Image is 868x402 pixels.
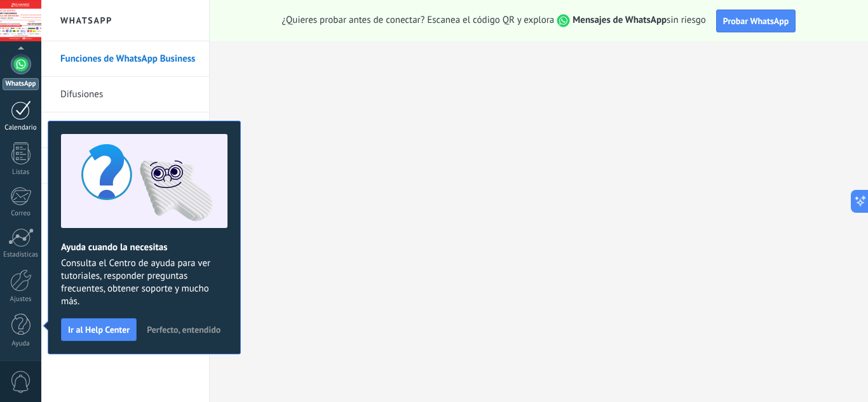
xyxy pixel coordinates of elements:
div: Ayuda [3,340,39,348]
span: Perfecto, entendido [147,325,220,334]
h2: Ayuda cuando la necesitas [61,241,227,253]
span: Ir al Help Center [68,325,130,334]
div: Calendario [3,124,39,132]
li: Plantillas [41,112,209,148]
div: Correo [3,210,39,218]
button: Perfecto, entendido [141,320,226,339]
a: Funciones de WhatsApp Business [60,41,196,77]
div: WhatsApp [3,78,39,90]
a: Difusiones [60,77,196,112]
span: Consulta el Centro de ayuda para ver tutoriales, responder preguntas frecuentes, obtener soporte ... [61,257,227,308]
div: Estadísticas [3,251,39,259]
span: ¿Quieres probar antes de conectar? Escanea el código QR y explora sin riesgo [282,14,706,27]
a: Plantillas [60,112,196,148]
li: Funciones de WhatsApp Business [41,41,209,77]
span: Probar WhatsApp [723,15,789,27]
li: Difusiones [41,77,209,112]
div: Listas [3,168,39,177]
button: Ir al Help Center [61,318,137,341]
button: Probar WhatsApp [716,10,796,32]
strong: Mensajes de WhatsApp [573,14,667,26]
div: Ajustes [3,295,39,304]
